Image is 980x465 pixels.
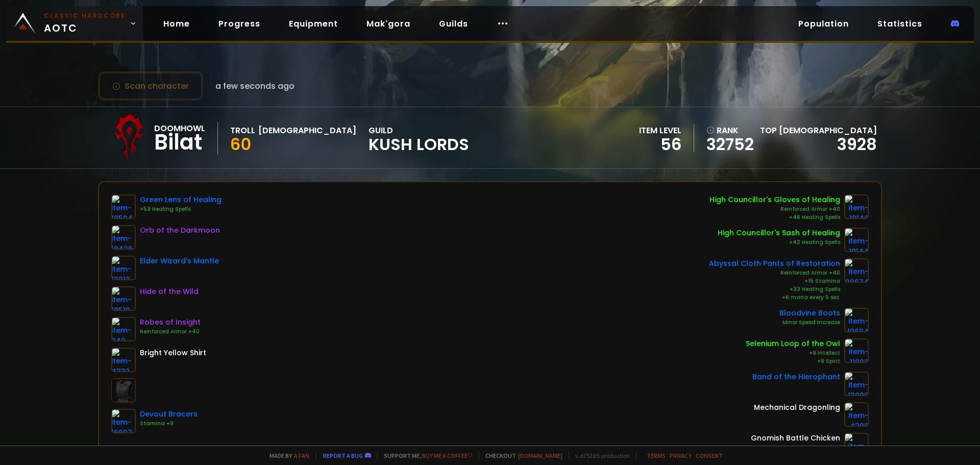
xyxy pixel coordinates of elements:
[569,452,630,459] span: v. d752d5 - production
[140,194,222,205] div: Green Lens of Healing
[869,13,930,34] a: Statistics
[760,124,877,137] div: Top
[709,258,840,269] div: Abyssal Cloth Pants of Restoration
[718,228,840,238] div: High Councillor's Sash of Healing
[752,372,840,382] div: Band of the Hierophant
[709,213,840,222] div: +46 Healing Spells
[706,137,754,152] a: 32752
[358,13,419,34] a: Mak'gora
[422,452,473,459] a: Buy me a coffee
[431,13,476,34] a: Guilds
[639,124,681,137] div: item level
[140,317,201,328] div: Robes of Insight
[790,13,857,34] a: Population
[140,286,199,297] div: Hide of the Wild
[111,225,136,250] img: item-19426
[44,11,126,36] span: AOTC
[709,277,840,285] div: +15 Stamina
[844,402,869,427] img: item-4396
[709,269,840,277] div: Reinforced Armor +40
[111,409,136,433] img: item-16697
[210,13,268,34] a: Progress
[837,133,877,156] a: 3928
[140,225,220,236] div: Orb of the Darkmoon
[140,409,198,420] div: Devout Bracers
[647,452,666,459] a: Terms
[111,286,136,311] img: item-18510
[746,349,840,357] div: +9 Intellect
[230,133,251,156] span: 60
[140,420,198,428] div: Stamina +9
[281,13,346,34] a: Equipment
[111,194,136,219] img: item-10504
[779,319,840,327] div: Minor Speed Increase
[754,402,840,413] div: Mechanical Dragonling
[696,452,723,459] a: Consent
[779,308,840,319] div: Bloodvine Boots
[479,452,562,459] span: Checkout
[709,285,840,293] div: +33 Healing Spells
[111,317,136,341] img: item-940
[751,433,840,444] div: Gnomish Battle Chicken
[111,256,136,280] img: item-13013
[844,308,869,332] img: item-19684
[6,6,143,41] a: Classic HardcoreAOTC
[154,135,205,150] div: Bilat
[844,258,869,283] img: item-20674
[258,124,356,137] div: [DEMOGRAPHIC_DATA]
[709,194,840,205] div: High Councillor's Gloves of Healing
[263,452,309,459] span: Made by
[140,348,206,358] div: Bright Yellow Shirt
[670,452,692,459] a: Privacy
[377,452,473,459] span: Support me,
[639,137,681,152] div: 56
[44,11,126,20] small: Classic Hardcore
[111,348,136,372] img: item-4332
[140,205,222,213] div: +53 Healing Spells
[844,228,869,252] img: item-10144
[706,124,754,137] div: rank
[518,452,562,459] a: [DOMAIN_NAME]
[323,452,363,459] a: Report a bug
[154,122,205,135] div: Doomhowl
[98,71,203,101] button: Scan character
[718,238,840,247] div: +42 Healing Spells
[709,293,840,302] div: +6 mana every 5 sec.
[746,338,840,349] div: Selenium Loop of the Owl
[779,125,877,136] span: [DEMOGRAPHIC_DATA]
[746,357,840,365] div: +9 Spirit
[709,205,840,213] div: Reinforced Armor +40
[230,124,255,137] div: Troll
[844,194,869,219] img: item-10140
[215,80,295,92] span: a few seconds ago
[844,338,869,363] img: item-11990
[369,137,469,152] span: Kush Lords
[294,452,309,459] a: a fan
[844,372,869,396] img: item-13096
[140,256,219,266] div: Elder Wizard's Mantle
[369,124,469,152] div: guild
[140,328,201,336] div: Reinforced Armor +40
[155,13,198,34] a: Home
